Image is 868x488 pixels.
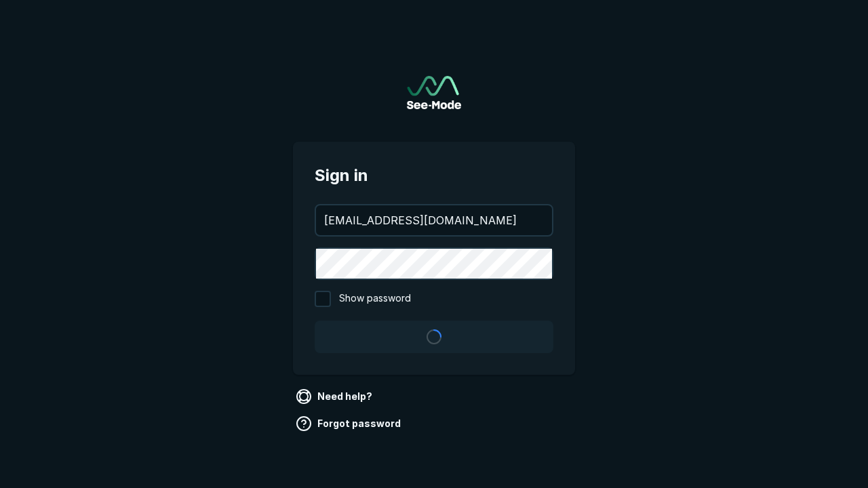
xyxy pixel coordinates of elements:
a: Go to sign in [407,76,461,109]
a: Forgot password [293,413,406,434]
a: Need help? [293,386,378,407]
span: Sign in [315,163,553,188]
img: See-Mode Logo [407,76,461,109]
input: your@email.com [316,205,552,235]
span: Show password [339,291,411,307]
